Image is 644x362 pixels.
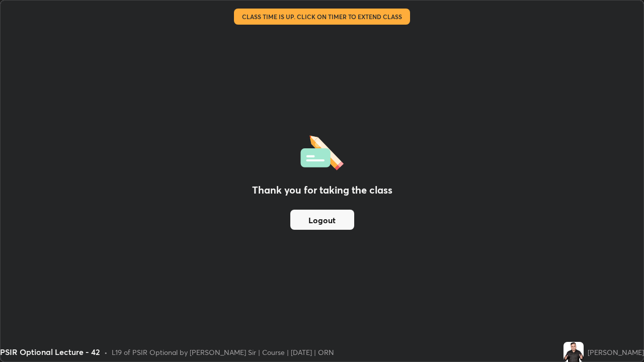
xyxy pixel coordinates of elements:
button: Logout [290,210,354,230]
img: offlineFeedback.1438e8b3.svg [300,132,344,170]
div: [PERSON_NAME] [588,347,644,357]
h2: Thank you for taking the class [252,183,392,198]
div: L19 of PSIR Optional by [PERSON_NAME] Sir | Course | [DATE] | ORN [112,347,334,357]
div: • [104,347,108,357]
img: aed9397031234642927b8803da5f0da3.jpg [563,342,584,362]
